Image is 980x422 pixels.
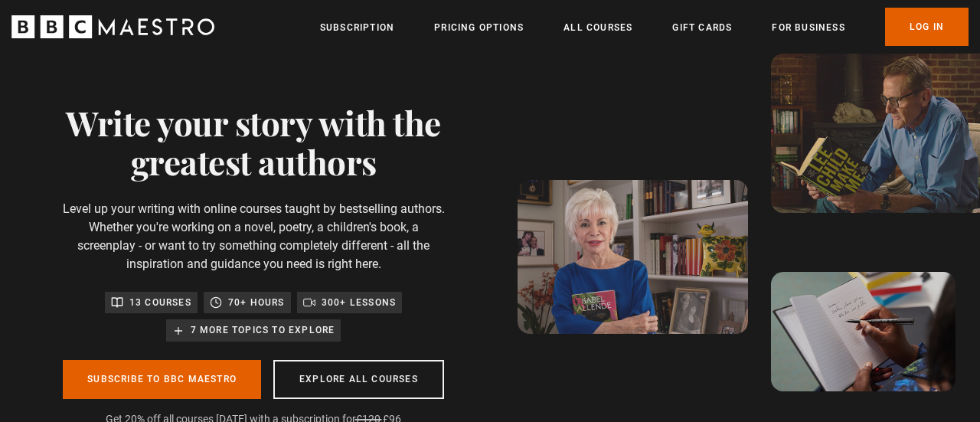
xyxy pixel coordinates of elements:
[885,8,969,46] a: Log In
[63,360,261,399] a: Subscribe to BBC Maestro
[320,20,394,35] a: Subscription
[772,20,844,35] a: For business
[322,295,396,310] p: 300+ lessons
[434,20,524,35] a: Pricing Options
[58,200,449,273] p: Level up your writing with online courses taught by bestselling authors. Whether you're working o...
[191,322,335,338] p: 7 more topics to explore
[228,295,285,310] p: 70+ hours
[11,15,214,38] svg: BBC Maestro
[58,103,449,182] h1: Write your story with the greatest authors
[563,20,632,35] a: All Courses
[672,20,732,35] a: Gift Cards
[320,8,969,46] nav: Primary
[129,295,191,310] p: 13 courses
[273,360,444,399] a: Explore all courses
